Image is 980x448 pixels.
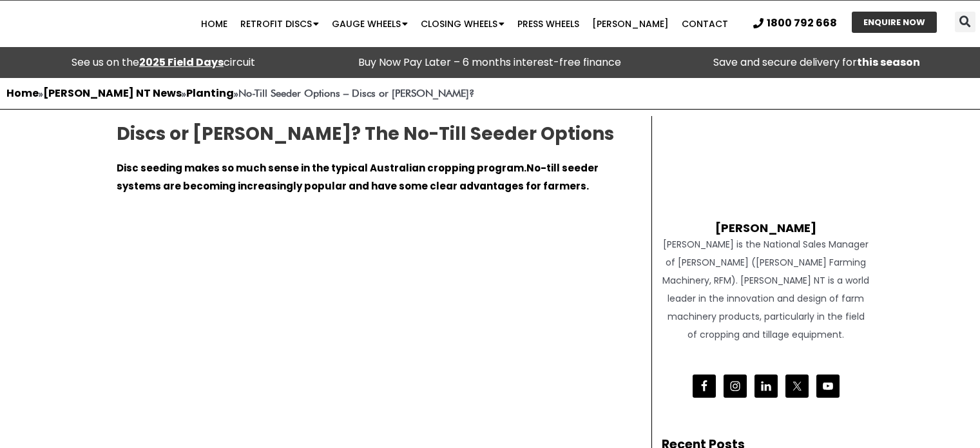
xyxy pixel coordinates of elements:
a: Home [195,11,234,37]
h4: [PERSON_NAME] [662,208,870,235]
strong: No-Till Seeder Options – Discs or [PERSON_NAME]? [238,87,474,99]
a: Closing Wheels [414,11,511,37]
div: [PERSON_NAME] is the National Sales Manager of [PERSON_NAME] ([PERSON_NAME] Farming Machinery, RF... [662,235,870,344]
a: Press Wheels [511,11,586,37]
nav: Menu [190,11,739,37]
span: » » » [6,87,474,99]
p: Save and secure delivery for [660,54,974,72]
a: Retrofit Discs [234,11,325,37]
div: See us on the circuit [6,54,320,72]
span: ENQUIRE NOW [863,18,925,26]
img: Ryan NT logo [39,4,168,44]
a: 1800 792 668 [753,18,837,28]
span: 1800 792 668 [767,18,837,28]
div: Search [955,12,975,32]
h2: Discs or [PERSON_NAME]? The No-Till Seeder Options [117,122,632,146]
a: [PERSON_NAME] NT News [43,86,182,101]
strong: Disc seeding makes so much sense in the typical Australian cropping program. [117,161,526,175]
a: [PERSON_NAME] [586,11,675,37]
a: Planting [186,86,234,101]
strong: No-till seeder systems are becoming increasingly popular and have some clear advantages for farmers. [117,161,599,193]
a: Gauge Wheels [325,11,414,37]
p: Buy Now Pay Later – 6 months interest-free finance [333,54,647,72]
a: 2025 Field Days [139,55,224,70]
a: ENQUIRE NOW [852,12,937,33]
a: Home [6,86,39,101]
strong: this season [857,55,920,70]
a: Contact [675,11,735,37]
